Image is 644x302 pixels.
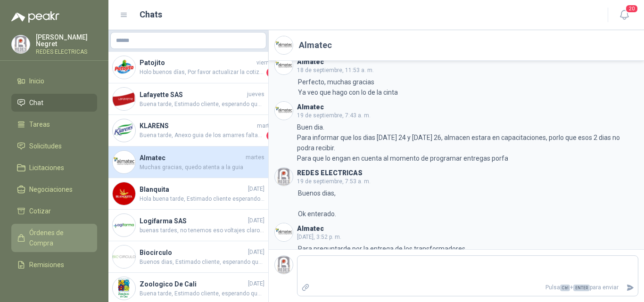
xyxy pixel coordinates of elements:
span: jueves [247,90,264,99]
p: Buenos dias, Ok enterado. [298,188,336,219]
a: Solicitudes [11,137,97,155]
span: ENTER [573,285,590,291]
span: Cotizar [29,206,51,216]
p: REDES ELECTRICAS [36,49,97,55]
a: Company LogoBlanquita[DATE]Hola buena tarde, Estimado cliente esperando que se encuentre bien, re... [108,178,268,210]
img: Company Logo [275,223,293,241]
span: Licitaciones [29,163,64,173]
span: Buena tarde, Estimado cliente, esperando que se encuentre bien, informo que las cajas ya fueron e... [140,100,264,109]
a: Remisiones [11,256,97,274]
img: Company Logo [113,151,135,173]
label: Adjuntar archivos [297,279,314,296]
span: viernes [256,58,276,67]
h3: Almatec [297,59,324,65]
span: 20 [625,4,638,13]
span: Muchas gracias, quedo atenta a la guia [140,163,264,172]
a: Company LogoAlmatecmartesMuchas gracias, quedo atenta a la guia [108,147,268,178]
p: Para preguntarde por la entrega de los transformadores [298,244,465,254]
span: 19 de septiembre, 7:43 a. m. [297,112,371,119]
h2: Almatec [299,39,332,52]
img: Company Logo [113,88,135,110]
span: Buena tarde, Estimado cliente, esperando que se encuentre bien, los amarres que distribuimos solo... [140,289,264,298]
button: 20 [616,7,633,24]
button: Enviar [622,279,638,296]
img: Company Logo [275,168,293,186]
span: 19 de septiembre, 7:53 a. m. [297,178,371,185]
span: Tareas [29,119,50,130]
span: 1 [266,131,276,140]
span: Inicio [29,76,44,86]
span: Holo buenos días, Por favor actualizar la cotización [140,68,264,77]
img: Company Logo [113,56,135,79]
span: buenas tardes, no tenemos eso voltajes claros aun, aceite [140,226,264,235]
span: martes [246,153,264,162]
h4: Patojito [140,57,255,68]
p: Perfecto, muchas gracias Ya veo que hago con lo de la cinta [298,77,398,98]
a: Company LogoPatojitoviernesHolo buenos días, Por favor actualizar la cotización1 [108,52,268,83]
a: Tareas [11,115,97,133]
img: Company Logo [113,277,135,300]
p: [PERSON_NAME] Negret [36,34,97,47]
span: Buenos dias, Estimado cliente, esperando que se encuentre bien, le informo que la referencia GC61... [140,258,264,267]
a: Inicio [11,72,97,90]
a: Company LogoLogifarma SAS[DATE]buenas tardes, no tenemos eso voltajes claros aun, aceite [108,210,268,241]
h3: Almatec [297,105,324,110]
span: Buena tarde, Anexo guia de los amarres faltantes, me indican que se esta entregando mañana. [140,131,264,140]
a: Cotizar [11,202,97,220]
a: Configuración [11,278,97,295]
a: Negociaciones [11,180,97,198]
span: Chat [29,98,43,108]
span: [DATE], 3:52 p. m. [297,234,341,240]
img: Company Logo [275,256,293,274]
img: Company Logo [113,214,135,237]
p: Pulsa + para enviar [314,279,623,296]
h3: Almatec [297,226,324,231]
span: Órdenes de Compra [29,228,88,248]
span: [DATE] [248,185,264,194]
h4: Logifarma SAS [140,216,246,226]
span: [DATE] [248,279,264,288]
img: Company Logo [113,182,135,205]
img: Company Logo [12,35,30,53]
a: Company LogoLafayette SASjuevesBuena tarde, Estimado cliente, esperando que se encuentre bien, in... [108,83,268,115]
a: Company LogoBiocirculo[DATE]Buenos dias, Estimado cliente, esperando que se encuentre bien, le in... [108,241,268,273]
img: Company Logo [275,57,293,74]
h4: Lafayette SAS [140,90,245,100]
h4: Zoologico De Cali [140,279,246,289]
p: Buen dia. Para informar que los dias [DATE] 24 y [DATE] 26, almacen estara en capacitaciones, por... [297,122,638,163]
span: 1 [266,68,276,77]
span: Solicitudes [29,141,62,151]
img: Company Logo [275,102,293,120]
h3: REDES ELECTRICAS [297,171,363,176]
img: Logo peakr [11,11,59,23]
a: Company LogoKLARENSmartesBuena tarde, Anexo guia de los amarres faltantes, me indican que se esta... [108,115,268,147]
h4: Almatec [140,153,244,163]
span: [DATE] [248,248,264,257]
img: Company Logo [113,245,135,268]
h4: Blanquita [140,184,246,195]
h1: Chats [140,8,162,21]
img: Company Logo [275,36,293,54]
span: Hola buena tarde, Estimado cliente esperando que se encuentre bien, revisando la solicitud me ind... [140,195,264,204]
span: [DATE] [248,216,264,225]
a: Órdenes de Compra [11,224,97,252]
span: martes [257,122,276,131]
span: 18 de septiembre, 11:53 a. m. [297,67,374,73]
span: Ctrl [560,285,570,291]
a: Chat [11,94,97,112]
span: Negociaciones [29,184,73,195]
h4: Biocirculo [140,247,246,258]
span: Remisiones [29,260,64,270]
h4: KLARENS [140,121,255,131]
a: Licitaciones [11,159,97,177]
img: Company Logo [113,119,135,142]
